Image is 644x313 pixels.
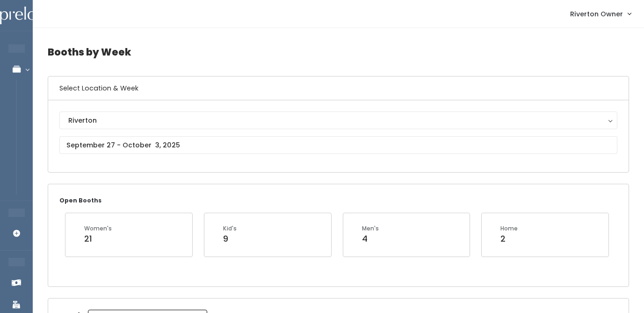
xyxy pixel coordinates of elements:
div: Riverton [68,115,608,125]
button: Riverton [59,111,617,129]
div: Women's [84,224,112,233]
input: September 27 - October 3, 2025 [59,136,617,154]
h4: Booths by Week [48,39,629,65]
div: 21 [84,233,112,245]
a: Riverton Owner [561,4,640,24]
div: Home [500,224,518,233]
div: 2 [500,233,518,245]
div: Kid's [223,224,237,233]
small: Open Booths [59,196,101,204]
span: Riverton Owner [570,9,623,19]
div: 4 [362,233,379,245]
div: Men's [362,224,379,233]
h6: Select Location & Week [48,77,629,100]
div: 9 [223,233,237,245]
